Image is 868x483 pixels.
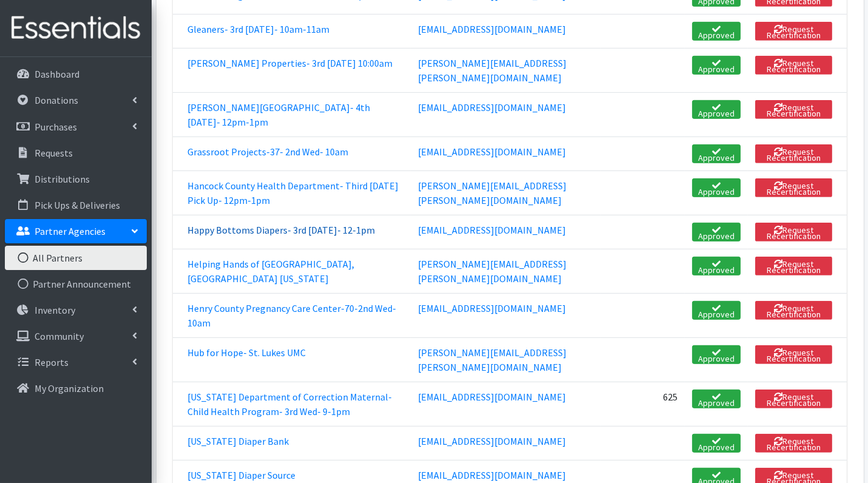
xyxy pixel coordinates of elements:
[642,382,685,426] td: 625
[755,144,832,163] button: Request Recertification
[187,180,399,206] a: Hancock County Health Department- Third [DATE] Pick Up- 12pm-1pm
[692,100,741,119] span: Approved
[187,435,289,447] a: [US_STATE] Diaper Bank
[187,258,354,285] a: Helping Hands of [GEOGRAPHIC_DATA], [GEOGRAPHIC_DATA] [US_STATE]
[5,141,147,165] a: Requests
[418,346,567,373] a: [PERSON_NAME][EMAIL_ADDRESS][PERSON_NAME][DOMAIN_NAME]
[5,193,147,217] a: Pick Ups & Deliveries
[755,22,832,41] button: Request Recertification
[35,68,79,80] p: Dashboard
[755,345,832,364] button: Request Recertification
[755,56,832,75] button: Request Recertification
[35,94,78,106] p: Donations
[418,258,567,285] a: [PERSON_NAME][EMAIL_ADDRESS][PERSON_NAME][DOMAIN_NAME]
[187,57,392,69] a: [PERSON_NAME] Properties- 3rd [DATE] 10:00am
[5,62,147,86] a: Dashboard
[5,298,147,322] a: Inventory
[755,223,832,241] button: Request Recertification
[5,350,147,374] a: Reports
[755,434,832,453] button: Request Recertification
[755,100,832,119] button: Request Recertification
[5,272,147,296] a: Partner Announcement
[5,88,147,112] a: Donations
[5,376,147,400] a: My Organization
[692,56,741,75] span: Approved
[5,8,147,49] img: HumanEssentials
[35,382,104,394] p: My Organization
[187,23,329,35] a: Gleaners- 3rd [DATE]- 10am-11am
[418,146,566,158] a: [EMAIL_ADDRESS][DOMAIN_NAME]
[35,225,106,237] p: Partner Agencies
[418,180,567,206] a: [PERSON_NAME][EMAIL_ADDRESS][PERSON_NAME][DOMAIN_NAME]
[187,224,375,236] a: Happy Bottoms Diapers- 3rd [DATE]- 12-1pm
[5,115,147,139] a: Purchases
[5,246,147,270] a: All Partners
[35,199,120,211] p: Pick Ups & Deliveries
[35,330,84,342] p: Community
[418,101,566,113] a: [EMAIL_ADDRESS][DOMAIN_NAME]
[418,469,566,481] a: [EMAIL_ADDRESS][DOMAIN_NAME]
[418,23,566,35] a: [EMAIL_ADDRESS][DOMAIN_NAME]
[35,356,69,368] p: Reports
[187,469,295,481] a: [US_STATE] Diaper Source
[418,391,566,403] a: [EMAIL_ADDRESS][DOMAIN_NAME]
[187,146,348,158] a: Grassroot Projects-37- 2nd Wed- 10am
[692,223,741,241] span: Approved
[5,324,147,348] a: Community
[692,434,741,453] span: Approved
[755,257,832,275] button: Request Recertification
[35,121,77,133] p: Purchases
[418,435,566,447] a: [EMAIL_ADDRESS][DOMAIN_NAME]
[692,390,741,408] span: Approved
[187,391,392,417] a: [US_STATE] Department of Correction Maternal-Child Health Program- 3rd Wed- 9-1pm
[418,224,566,236] a: [EMAIL_ADDRESS][DOMAIN_NAME]
[692,345,741,364] span: Approved
[35,304,75,316] p: Inventory
[5,219,147,243] a: Partner Agencies
[187,101,370,128] a: [PERSON_NAME][GEOGRAPHIC_DATA]- 4th [DATE]- 12pm-1pm
[692,22,741,41] span: Approved
[755,178,832,197] button: Request Recertification
[755,390,832,408] button: Request Recertification
[418,302,566,314] a: [EMAIL_ADDRESS][DOMAIN_NAME]
[692,144,741,163] span: Approved
[5,167,147,191] a: Distributions
[692,178,741,197] span: Approved
[755,301,832,320] button: Request Recertification
[35,147,73,159] p: Requests
[35,173,90,185] p: Distributions
[692,301,741,320] span: Approved
[187,302,396,329] a: Henry County Pregnancy Care Center-70-2nd Wed-10am
[692,257,741,275] span: Approved
[187,346,306,359] a: Hub for Hope- St. Lukes UMC
[418,57,567,84] a: [PERSON_NAME][EMAIL_ADDRESS][PERSON_NAME][DOMAIN_NAME]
